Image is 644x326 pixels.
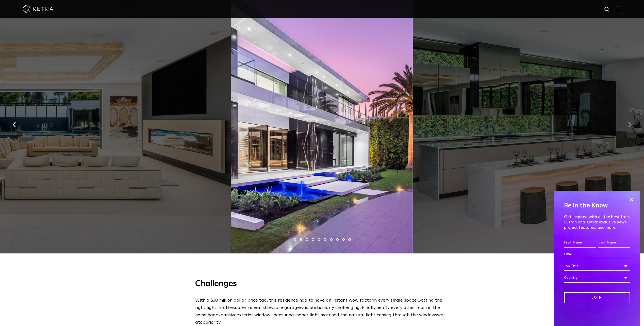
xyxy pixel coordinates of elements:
[219,298,325,303] span: million dollar price tag, this residence had to have
[195,313,445,325] span: as a
[226,305,233,310] span: the
[628,122,631,127] img: arrow-right-black.svg
[564,273,630,283] div: Country
[564,250,630,259] input: Email
[23,5,53,13] img: ketra-logo-2019-white
[564,292,630,303] input: Join
[300,305,376,310] span: was particularly challenging. Finally,
[437,313,441,317] span: w
[598,238,630,248] input: Last Name
[258,313,276,317] span: indow so
[417,298,417,303] span: .
[237,313,258,317] span: exterior w
[564,214,630,230] p: Get inspired with all the best from Lutron and Ketra: exclusive news, project features, and more.
[205,320,221,325] span: priority.
[616,6,621,11] img: Hamburger%20Nav.svg
[564,238,596,248] input: First Name
[283,313,437,317] span: uring indoor light matched the natural light coming through the windows
[373,298,417,303] span: in every single space
[195,298,442,310] span: Getting the right light into
[276,313,283,317] span: ens
[198,320,205,325] span: top
[326,298,373,303] span: an instant wow factor
[13,122,16,127] img: arrow-left-black.svg
[195,298,218,303] span: With a $30
[216,313,237,317] span: expansive
[195,305,440,317] span: nearly every other room in the home had
[195,279,449,289] h3: Challenges
[564,201,630,210] h4: Be in the Know
[604,6,610,13] img: search icon
[564,261,630,271] div: Job Title
[233,305,300,310] span: subterranean showcase garage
